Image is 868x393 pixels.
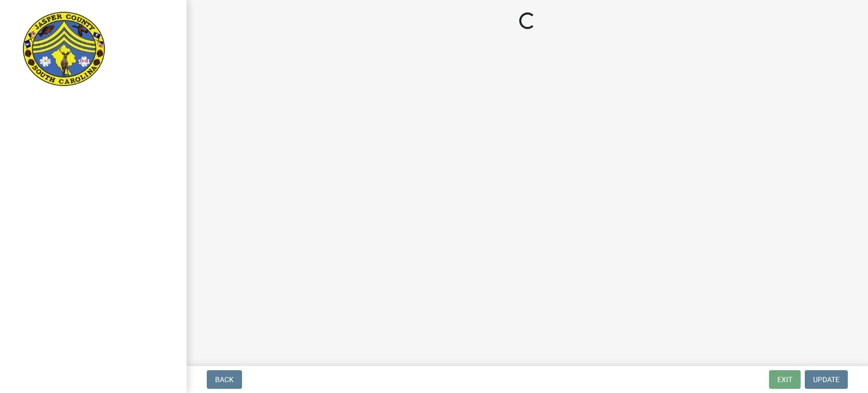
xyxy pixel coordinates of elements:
img: Jasper County, South Carolina [21,11,107,89]
button: Exit [769,370,801,389]
span: Back [215,375,234,384]
button: Back [207,370,242,389]
span: Update [813,375,839,384]
button: Update [805,370,848,389]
